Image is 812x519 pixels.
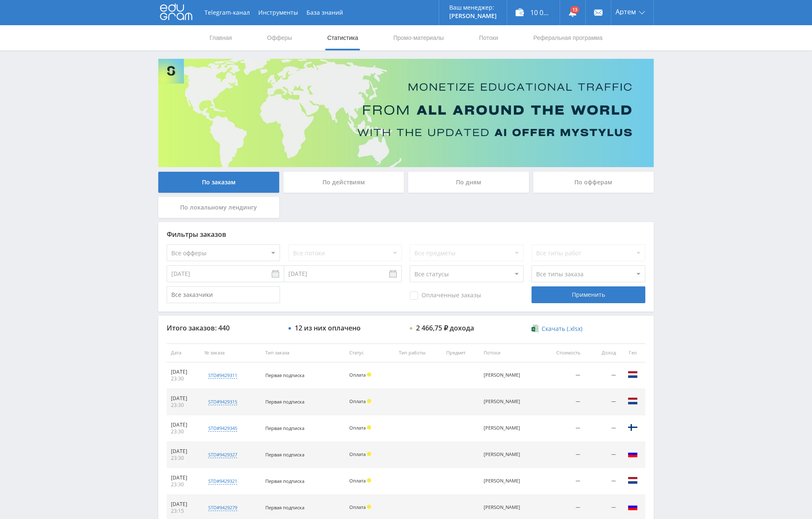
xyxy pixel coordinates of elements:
div: По дням [408,172,529,193]
a: Главная [209,25,233,50]
div: Применить [532,286,645,303]
th: Стоимость [540,343,584,362]
span: Первая подписка [265,425,304,431]
th: Тип заказа [261,343,345,362]
div: [DATE] [171,501,196,508]
span: Первая подписка [265,451,304,458]
td: — [584,415,620,442]
span: Скачать (.xlsx) [542,325,582,332]
th: Потоки [479,343,540,362]
a: Реферальная программа [532,25,603,50]
td: — [584,468,620,495]
img: Banner [158,59,654,167]
span: Первая подписка [265,372,304,378]
span: Холд [367,505,371,509]
div: 23:30 [171,375,196,382]
span: Оплата [349,477,366,484]
div: [DATE] [171,474,196,481]
div: std#9429345 [208,425,237,432]
span: Оплаченные заказы [410,291,481,300]
div: Ringo [484,505,521,510]
div: std#9429327 [208,451,237,458]
span: Оплата [349,372,366,378]
span: Оплата [349,398,366,404]
img: fin.png [628,422,638,432]
a: Скачать (.xlsx) [532,325,582,333]
div: std#9429311 [208,372,237,379]
td: — [584,389,620,415]
th: Тип работы [395,343,442,362]
div: 23:15 [171,508,196,514]
a: Статистика [326,25,359,50]
a: Офферы [266,25,293,50]
div: Ringo [484,452,521,457]
img: nld.png [628,475,638,485]
span: Холд [367,425,371,430]
div: std#9429279 [208,504,237,511]
p: [PERSON_NAME] [449,13,497,19]
div: 23:30 [171,455,196,461]
div: Итого заказов: 440 [167,324,280,332]
td: — [540,415,584,442]
div: Фильтры заказов [167,231,645,238]
span: Холд [367,372,371,377]
input: Все заказчики [167,286,280,303]
div: Ringo [484,399,521,404]
span: Первая подписка [265,398,304,405]
img: nld.png [628,370,638,380]
div: По действиям [283,172,404,193]
td: — [540,468,584,495]
img: rus.png [628,502,638,512]
div: [DATE] [171,422,196,428]
td: — [584,442,620,468]
div: 23:30 [171,481,196,488]
span: Оплата [349,425,366,431]
div: std#9429321 [208,478,237,485]
th: Предмет [442,343,479,362]
td: — [584,362,620,389]
div: [DATE] [171,448,196,455]
div: Ringo [484,372,521,378]
th: Дата [167,343,200,362]
img: nld.png [628,396,638,406]
div: 23:30 [171,428,196,435]
span: Первая подписка [265,478,304,484]
span: Оплата [349,504,366,510]
div: По офферам [533,172,654,193]
span: Холд [367,478,371,482]
th: № заказа [200,343,261,362]
p: Ваш менеджер: [449,4,497,11]
div: 12 из них оплачено [295,324,361,332]
th: Доход [584,343,620,362]
img: rus.png [628,449,638,459]
th: Гео [620,343,645,362]
th: Статус [345,343,395,362]
div: std#9429315 [208,398,237,405]
span: Холд [367,452,371,456]
div: Ringo [484,425,521,431]
td: — [540,389,584,415]
a: Потоки [478,25,499,50]
span: Холд [367,399,371,403]
div: По локальному лендингу [158,197,279,218]
span: Первая подписка [265,504,304,511]
div: [DATE] [171,395,196,402]
img: xlsx [532,324,539,333]
div: Ringo [484,478,521,484]
div: 2 466,75 ₽ дохода [416,324,474,332]
div: [DATE] [171,369,196,375]
span: Оплата [349,451,366,457]
td: — [540,442,584,468]
a: Промо-материалы [393,25,445,50]
td: — [540,362,584,389]
div: 23:30 [171,402,196,409]
span: Артем [616,8,636,15]
div: По заказам [158,172,279,193]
